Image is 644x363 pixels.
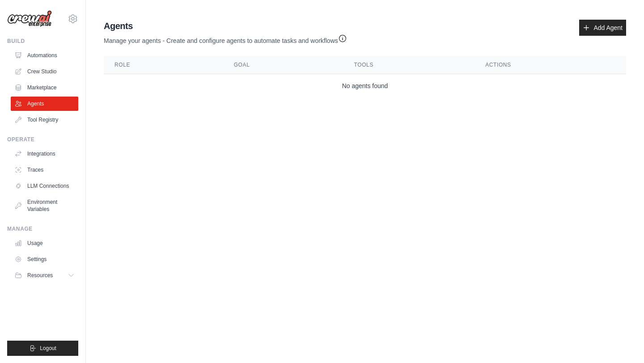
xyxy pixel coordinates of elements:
a: Add Agent [579,20,626,36]
a: Environment Variables [11,195,78,216]
h2: Agents [104,20,347,32]
a: Agents [11,97,78,111]
span: Resources [27,272,53,279]
a: Marketplace [11,80,78,95]
button: Resources [11,268,78,283]
th: Tools [343,56,475,74]
a: Integrations [11,147,78,161]
div: Operate [7,136,78,143]
th: Goal [223,56,343,74]
a: Traces [11,163,78,177]
p: Manage your agents - Create and configure agents to automate tasks and workflows [104,32,347,45]
a: Automations [11,48,78,63]
td: No agents found [104,74,626,98]
a: Crew Studio [11,64,78,79]
div: Build [7,38,78,45]
th: Actions [475,56,626,74]
img: Logo [7,10,52,27]
a: Usage [11,236,78,250]
span: Logout [40,345,56,352]
div: Manage [7,225,78,232]
a: Tool Registry [11,113,78,127]
th: Role [104,56,223,74]
a: LLM Connections [11,179,78,193]
button: Logout [7,341,78,356]
a: Settings [11,252,78,266]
